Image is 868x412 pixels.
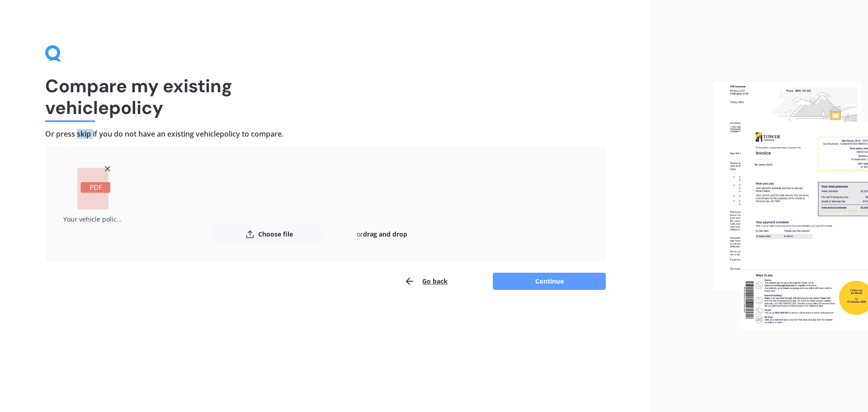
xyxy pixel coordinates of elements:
button: Go back [404,272,448,290]
button: Continue [493,273,606,290]
div: Your vehicle policy schedule AMV800062833.pdf [63,213,124,225]
b: drag and drop [363,230,407,238]
div: or [325,225,439,243]
h4: Or press skip if you do not have an existing vehicle policy to compare. [45,129,606,139]
h1: Compare my existing vehicle policy [45,75,606,118]
button: Choose file [212,225,325,243]
img: files.webp [714,82,868,331]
